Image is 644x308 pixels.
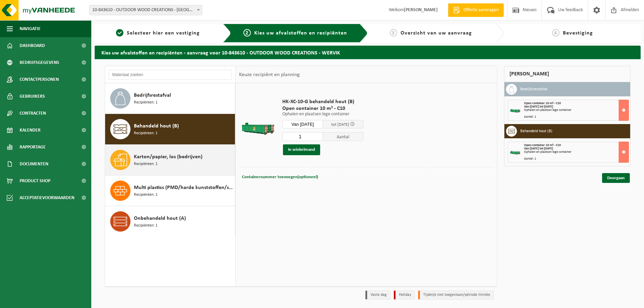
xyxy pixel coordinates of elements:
[236,66,303,83] div: Keuze recipiënt en planning
[520,126,552,137] h3: Behandeld hout (B)
[283,144,320,155] button: In winkelmand
[524,109,628,112] div: Ophalen en plaatsen lege container
[418,290,494,300] li: Tijdelijk niet toegestaan/période limitée
[390,29,397,37] span: 3
[282,112,363,117] p: Ophalen en plaatsen lege container
[20,139,46,156] span: Rapportage
[89,5,202,15] span: 10-843610 - OUTDOOR WOOD CREATIONS - WERVIK
[20,37,45,54] span: Dashboard
[524,115,628,119] div: Aantal: 1
[241,172,319,182] button: Containernummer toevoegen(optioneel)
[134,184,233,192] span: Multi plastics (PMD/harde kunststoffen/spanbanden/EPS/folie naturel/folie gemengd)
[323,132,363,141] span: Aantal
[134,122,179,130] span: Behandeld hout (B)
[504,66,630,82] div: [PERSON_NAME]
[20,156,48,172] span: Documenten
[105,175,235,206] button: Multi plastics (PMD/harde kunststoffen/spanbanden/EPS/folie naturel/folie gemengd) Recipiënten: 1
[20,122,41,139] span: Kalender
[134,161,158,167] span: Recipiënten: 1
[134,153,202,161] span: Karton/papier, los (bedrijven)
[524,105,553,109] strong: Van [DATE] tot [DATE]
[20,172,50,189] span: Product Shop
[524,101,561,105] span: Open container 10 m³ - C10
[563,30,593,36] span: Bevestiging
[134,91,171,99] span: Bedrijfsrestafval
[134,130,158,137] span: Recipiënten: 1
[331,122,349,127] span: tot [DATE]
[109,70,232,80] input: Materiaal zoeken
[98,29,218,37] a: 1Selecteer hier een vestiging
[404,7,438,13] strong: [PERSON_NAME]
[552,29,559,37] span: 4
[20,88,45,105] span: Gebruikers
[127,30,200,36] span: Selecteer hier een vestiging
[243,29,251,37] span: 2
[20,189,74,206] span: Acceptatievoorwaarden
[282,105,363,112] span: Open container 10 m³ - C10
[602,173,630,183] a: Doorgaan
[242,175,318,179] span: Containernummer toevoegen(optioneel)
[448,3,504,17] a: Offerte aanvragen
[282,98,363,105] span: HK-XC-10-G behandeld hout (B)
[134,99,158,106] span: Recipiënten: 1
[20,71,59,88] span: Contactpersonen
[20,20,41,37] span: Navigatie
[105,114,235,145] button: Behandeld hout (B) Recipiënten: 1
[282,120,323,128] input: Selecteer datum
[401,30,472,36] span: Overzicht van uw aanvraag
[90,5,202,15] span: 10-843610 - OUTDOOR WOOD CREATIONS - WERVIK
[365,290,390,300] li: Vaste dag
[524,157,628,161] div: Aantal: 1
[134,192,158,198] span: Recipiënten: 1
[105,206,235,237] button: Onbehandeld hout (A) Recipiënten: 1
[20,105,46,122] span: Contracten
[20,54,59,71] span: Bedrijfsgegevens
[520,84,548,95] h3: Bedrijfsrestafval
[394,290,415,300] li: Holiday
[524,147,553,150] strong: Van [DATE] tot [DATE]
[105,83,235,114] button: Bedrijfsrestafval Recipiënten: 1
[95,46,641,59] h2: Kies uw afvalstoffen en recipiënten - aanvraag voor 10-843610 - OUTDOOR WOOD CREATIONS - WERVIK
[462,7,500,14] span: Offerte aanvragen
[134,222,158,229] span: Recipiënten: 1
[116,29,123,37] span: 1
[134,214,186,222] span: Onbehandeld hout (A)
[524,143,561,147] span: Open container 10 m³ - C10
[105,145,235,175] button: Karton/papier, los (bedrijven) Recipiënten: 1
[254,30,347,36] span: Kies uw afvalstoffen en recipiënten
[524,150,628,154] div: Ophalen en plaatsen lege container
